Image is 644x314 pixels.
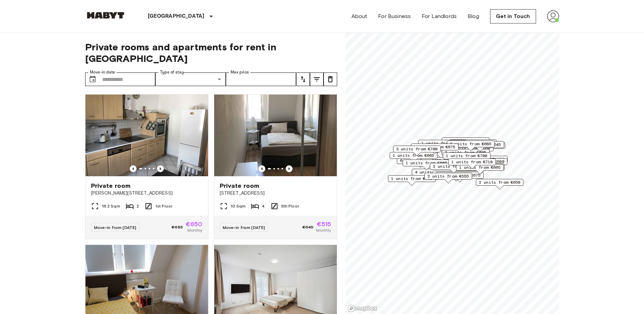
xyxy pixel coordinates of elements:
button: Previous image [157,165,164,172]
span: Move-in from [DATE] [223,225,265,230]
span: 10 Sqm [231,203,246,209]
span: 9 units from €1020 [460,156,504,162]
span: 1 units from €615 [452,140,493,146]
span: 4 units from €600 [415,169,456,175]
img: Marketing picture of unit DE-04-031-001-01HF [85,95,208,176]
button: Choose date [86,72,99,86]
img: Marketing picture of unit DE-04-029-005-03HF [214,95,337,176]
span: 1 units from €650 [445,138,486,144]
button: tune [310,72,324,86]
div: Map marker [457,158,507,169]
span: 1 units from €665 [459,164,501,170]
label: Type of stay [160,69,184,75]
div: Map marker [457,164,504,174]
span: 16.2 Sqm [102,203,120,209]
div: Map marker [442,149,489,160]
a: Mapbox logo [347,304,377,312]
div: Map marker [411,144,458,154]
span: 2 units from €690 [433,163,474,169]
div: Map marker [457,156,507,166]
div: Map marker [476,179,523,189]
span: 1 units from €675 [414,144,455,150]
span: Private room [91,182,131,190]
span: 1 units from €700 [391,176,433,182]
span: 1 units from €665 [406,160,447,166]
span: €645 [302,224,314,230]
span: 2 units from €545 [459,142,501,148]
div: Map marker [448,159,496,169]
span: Monthly [316,227,331,233]
div: Map marker [457,142,505,152]
div: Map marker [390,152,437,163]
span: 5th Floor [281,203,299,209]
span: 2 units from €675 [439,172,481,178]
div: Map marker [403,160,450,170]
img: avatar [547,10,559,22]
span: [STREET_ADDRESS] [220,190,331,197]
span: 1st Floor [155,203,172,209]
span: 3 units from €700 [396,146,438,152]
div: Map marker [447,141,494,151]
div: Map marker [442,137,489,148]
div: Map marker [418,140,466,150]
button: Previous image [286,165,293,172]
span: €650 [186,221,203,227]
span: 1 units from €665 [393,152,434,159]
span: [PERSON_NAME][STREET_ADDRESS] [91,190,203,197]
span: €685 [172,224,183,230]
span: 12 units from €600 [460,159,504,165]
div: Map marker [424,173,472,183]
button: Previous image [130,165,137,172]
a: For Landlords [422,12,457,20]
div: Map marker [443,152,490,163]
span: 1 units from €700 [446,153,487,159]
span: Private rooms and apartments for rent in [GEOGRAPHIC_DATA] [85,41,337,64]
span: 1 units from €710 [451,159,493,165]
div: Map marker [430,163,477,173]
button: tune [324,72,337,86]
a: For Business [378,12,411,20]
a: About [351,12,367,20]
span: 2 units from €555 [427,173,469,179]
div: Map marker [412,169,459,179]
div: Map marker [456,141,504,152]
p: [GEOGRAPHIC_DATA] [148,12,205,20]
span: 2 [137,203,139,209]
button: tune [296,72,310,86]
span: 6 units from €655 [400,158,441,164]
a: Marketing picture of unit DE-04-029-005-03HFPrevious imagePrevious imagePrivate room[STREET_ADDRE... [214,94,337,239]
span: 1 units from €685 [421,140,463,146]
a: Blog [468,12,479,20]
div: Map marker [449,139,497,150]
span: Monthly [187,227,202,233]
span: €515 [317,221,331,227]
span: 4 [262,203,265,209]
div: Map marker [436,172,484,182]
button: Previous image [258,165,265,172]
span: Move-in from [DATE] [94,225,137,230]
label: Move-in date [90,69,115,75]
span: 2 units from €650 [479,179,520,185]
div: Map marker [388,175,436,186]
a: Marketing picture of unit DE-04-031-001-01HFPrevious imagePrevious imagePrivate room[PERSON_NAME]... [85,94,208,239]
span: Private room [220,182,260,190]
a: Get in Touch [490,9,536,23]
div: Map marker [456,164,504,175]
img: Habyt [85,12,126,19]
div: Map marker [393,146,441,156]
label: Max price [231,69,249,75]
span: 2 units from €685 [450,141,491,147]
